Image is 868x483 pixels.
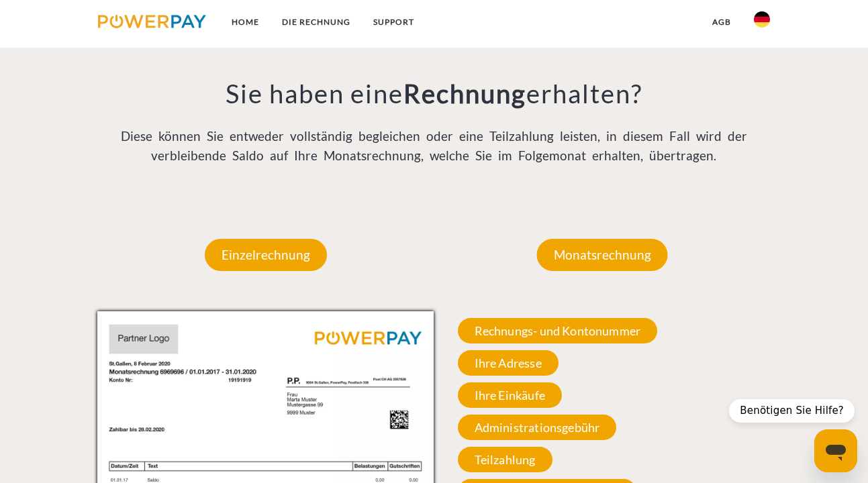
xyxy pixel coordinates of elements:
[458,382,562,408] span: Ihre Einkäufe
[458,318,658,343] span: Rechnungs- und Kontonummer
[97,78,770,110] h3: Sie haben eine erhalten?
[701,10,742,34] a: agb
[814,429,857,472] iframe: Schaltfläche zum Öffnen des Messaging-Fensters; Konversation läuft
[403,78,526,109] b: Rechnung
[362,10,426,34] a: SUPPORT
[220,10,271,34] a: Home
[98,15,206,28] img: logo-powerpay.svg
[729,399,855,423] div: Benötigen Sie Hilfe?
[458,415,617,440] span: Administrationsgebühr
[205,239,327,271] p: Einzelrechnung
[458,350,559,376] span: Ihre Adresse
[458,447,552,472] span: Teilzahlung
[271,10,362,34] a: DIE RECHNUNG
[97,127,770,165] p: Diese können Sie entweder vollständig begleichen oder eine Teilzahlung leisten, in diesem Fall wi...
[754,11,770,28] img: de
[537,239,668,271] p: Monatsrechnung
